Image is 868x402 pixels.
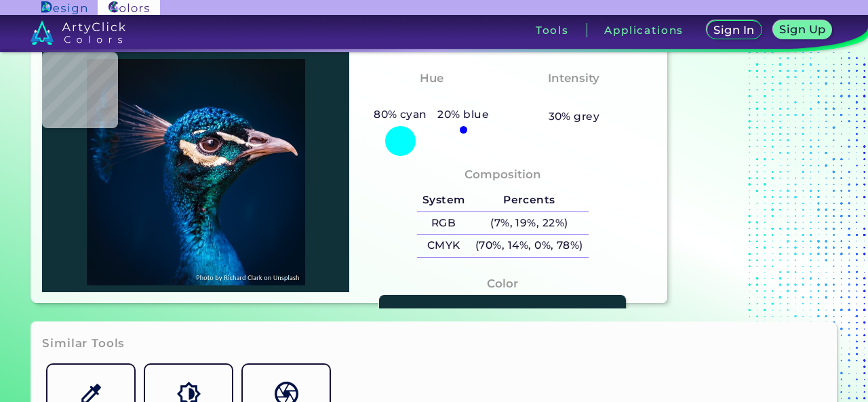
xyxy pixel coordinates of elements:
h5: System [417,189,470,212]
h5: 80% cyan [368,106,432,123]
h5: CMYK [417,235,470,257]
h3: Applications [604,25,684,35]
img: logo_artyclick_colors_white.svg [31,20,126,45]
h5: RGB [417,212,470,235]
h3: Tools [536,25,569,35]
h4: Color [487,274,518,294]
h5: 30% grey [549,108,600,125]
a: Sign Up [772,20,833,40]
img: ArtyClick Design logo [41,1,87,14]
h5: (70%, 14%, 0%, 78%) [470,235,588,257]
h3: Similar Tools [42,336,125,352]
h3: Medium [542,90,606,106]
img: img_pavlin.jpg [49,59,342,286]
h4: Hue [420,68,443,88]
h5: Sign In [713,24,755,36]
h4: Composition [465,165,541,184]
h5: Sign Up [778,24,826,35]
h5: 20% blue [433,106,494,123]
h4: Intensity [548,68,599,88]
a: Sign In [706,20,763,40]
h5: Percents [470,189,588,212]
h5: (7%, 19%, 22%) [470,212,588,235]
h3: Bluish Cyan [387,90,475,106]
